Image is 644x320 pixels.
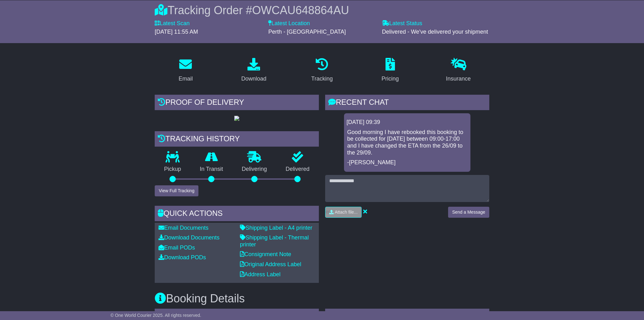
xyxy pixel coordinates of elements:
div: Proof of Delivery [155,95,319,112]
a: Consignment Note [240,251,291,257]
a: Email [175,56,197,85]
a: Tracking [307,56,337,85]
div: Tracking Order # [155,3,489,17]
p: In Transit [191,166,233,173]
h3: Booking Details [155,292,489,305]
button: Send a Message [448,207,489,218]
a: Download [237,56,270,85]
div: Pricing [381,75,399,83]
p: Pickup [155,166,191,173]
button: View Full Tracking [155,185,198,196]
div: RECENT CHAT [325,95,489,112]
div: Insurance [446,75,471,83]
p: Delivering [232,166,276,173]
label: Latest Location [268,20,310,27]
span: Delivered - We've delivered your shipment [382,29,488,35]
a: Download PODs [158,254,206,261]
a: Insurance [442,56,475,85]
a: Original Address Label [240,261,301,267]
a: Shipping Label - A4 printer [240,225,312,231]
a: Download Documents [158,234,219,241]
div: Download [241,75,266,83]
span: OWCAU648864AU [252,4,349,17]
a: Address Label [240,271,280,278]
label: Latest Scan [155,20,190,27]
a: Pricing [377,56,403,85]
span: © One World Courier 2025. All rights reserved. [110,313,201,318]
a: Email Documents [158,225,208,231]
span: Perth - [GEOGRAPHIC_DATA] [268,29,346,35]
span: [DATE] 11:55 AM [155,29,198,35]
a: Email PODs [158,244,195,251]
label: Latest Status [382,20,422,27]
p: Delivered [276,166,319,173]
img: GetPodImage [234,116,239,121]
div: Tracking history [155,131,319,148]
p: Good morning I have rebooked this booking to be collected for [DATE] between 09:00-17:00 and I ha... [347,129,467,156]
div: Quick Actions [155,206,319,223]
a: Shipping Label - Thermal printer [240,234,309,248]
div: Tracking [311,75,333,83]
p: -[PERSON_NAME] [347,159,467,166]
div: [DATE] 09:39 [347,119,468,126]
div: Email [179,75,193,83]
